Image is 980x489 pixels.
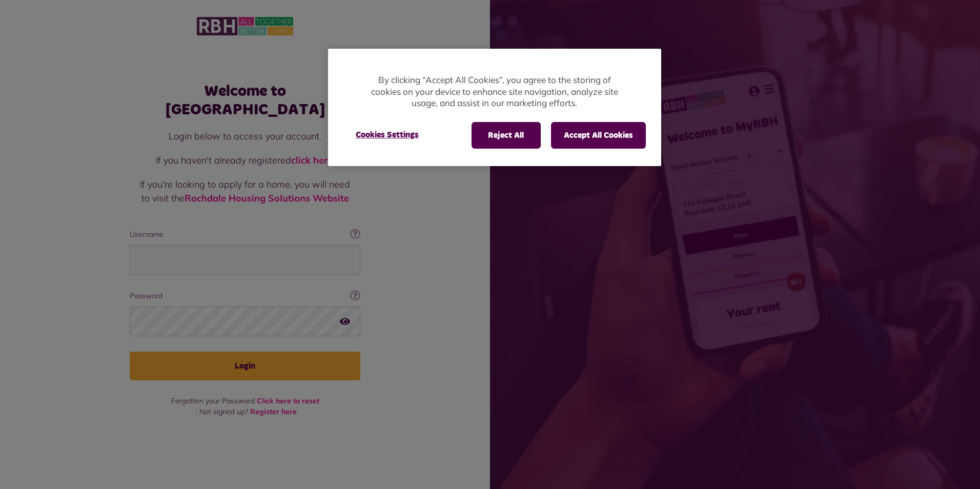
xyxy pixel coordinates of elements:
button: Reject All [472,122,541,149]
button: Accept All Cookies [551,122,646,149]
p: By clicking “Accept All Cookies”, you agree to the storing of cookies on your device to enhance s... [369,74,620,109]
button: Cookies Settings [343,122,431,148]
div: Privacy [328,49,661,166]
div: Cookie banner [328,49,661,166]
